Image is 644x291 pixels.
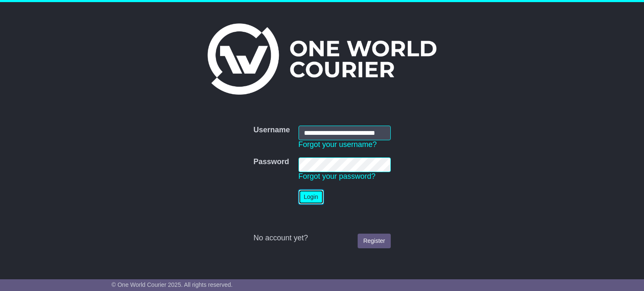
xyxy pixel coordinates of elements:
a: Forgot your username? [299,140,377,149]
label: Username [253,126,290,135]
a: Register [358,234,390,248]
span: © One World Courier 2025. All rights reserved. [112,281,233,288]
a: Forgot your password? [299,172,376,180]
label: Password [253,157,289,167]
button: Login [299,190,324,204]
div: No account yet? [253,234,390,243]
img: One World [208,23,436,95]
